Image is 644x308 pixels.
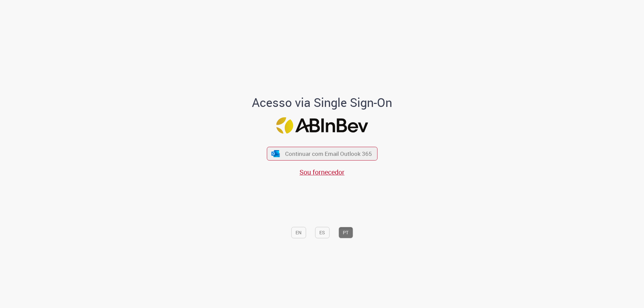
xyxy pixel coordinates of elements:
a: Sou fornecedor [300,168,344,177]
h1: Acesso via Single Sign-On [229,96,415,109]
button: PT [338,227,353,238]
button: ícone Azure/Microsoft 360 Continuar com Email Outlook 365 [267,147,377,161]
img: Logo ABInBev [276,117,368,134]
button: ES [315,227,329,238]
span: Continuar com Email Outlook 365 [285,150,372,158]
img: ícone Azure/Microsoft 360 [271,150,280,157]
button: EN [291,227,306,238]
